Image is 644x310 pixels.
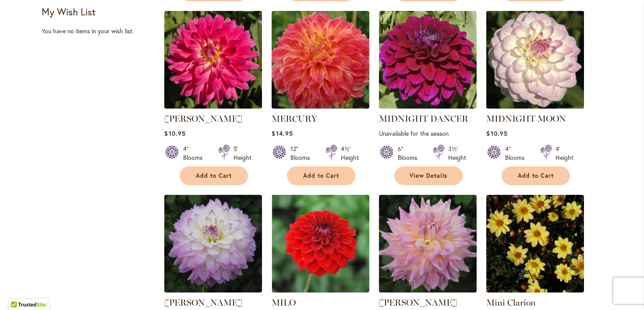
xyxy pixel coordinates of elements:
[272,297,296,308] a: MILO
[486,297,536,308] a: Mini Clarion
[486,102,584,110] a: MIDNIGHT MOON
[287,166,355,185] button: Add to Cart
[272,113,317,124] a: MERCURY
[379,11,477,109] img: Midnight Dancer
[42,27,159,35] div: You have no items in your wish list.
[272,195,369,292] img: MILO
[379,297,457,308] a: [PERSON_NAME]
[379,129,477,137] p: Unavailable for the season
[486,286,584,294] a: Mini Clarion
[505,144,530,162] div: 4" Blooms
[164,195,262,292] img: MIKAYLA MIRANDA
[272,129,293,137] span: $14.95
[164,129,185,137] span: $10.95
[164,297,242,308] a: [PERSON_NAME]
[448,144,466,162] div: 3½' Height
[196,172,232,180] span: Add to Cart
[486,195,584,292] img: Mini Clarion
[272,286,369,294] a: MILO
[379,102,477,110] a: Midnight Dancer
[398,144,422,162] div: 6" Blooms
[303,172,339,180] span: Add to Cart
[502,166,570,185] button: Add to Cart
[518,172,554,180] span: Add to Cart
[379,113,468,124] a: MIDNIGHT DANCER
[341,144,359,162] div: 4½' Height
[272,102,369,110] a: Mercury
[164,11,262,109] img: MELISSA M
[42,5,96,18] strong: My Wish List
[486,129,507,137] span: $10.95
[164,113,242,124] a: [PERSON_NAME]
[556,144,573,162] div: 4' Height
[164,286,262,294] a: MIKAYLA MIRANDA
[379,195,477,292] img: Mingus Philip Sr
[180,166,248,185] button: Add to Cart
[379,286,477,294] a: Mingus Philip Sr
[164,102,262,110] a: MELISSA M
[234,144,251,162] div: 5' Height
[410,172,447,180] span: View Details
[486,113,566,124] a: MIDNIGHT MOON
[272,11,369,109] img: Mercury
[183,144,208,162] div: 4" Blooms
[394,166,463,185] a: View Details
[484,9,587,111] img: MIDNIGHT MOON
[290,144,315,162] div: 12" Blooms
[7,279,31,303] iframe: Launch Accessibility Center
